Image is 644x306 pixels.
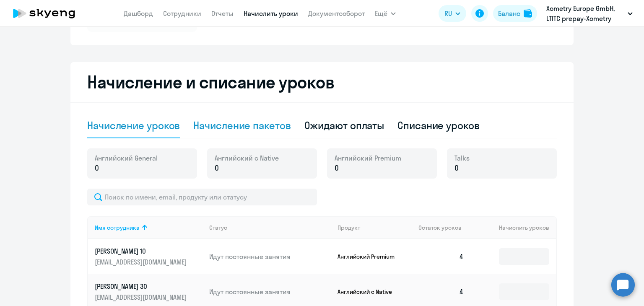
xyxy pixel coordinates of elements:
[163,9,201,18] a: Сотрудники
[124,9,153,18] a: Дашборд
[87,119,180,132] div: Начисление уроков
[546,3,624,23] p: Xometry Europe GmbH, LTITC prepay-Xometry Europe GmbH_Основной
[397,119,480,132] div: Списание уроков
[244,9,298,18] a: Начислить уроки
[439,5,466,22] button: RU
[209,287,331,296] p: Идут постоянные занятия
[211,9,234,18] a: Отчеты
[498,8,520,18] div: Баланс
[454,163,459,174] span: 0
[335,153,401,163] span: Английский Premium
[444,8,452,18] span: RU
[95,246,203,267] a: [PERSON_NAME] 10[EMAIL_ADDRESS][DOMAIN_NAME]
[95,293,189,302] p: [EMAIL_ADDRESS][DOMAIN_NAME]
[95,224,203,231] div: Имя сотрудника
[95,282,203,302] a: [PERSON_NAME] 30[EMAIL_ADDRESS][DOMAIN_NAME]
[493,5,537,22] button: Балансbalance
[95,246,189,256] p: [PERSON_NAME] 10
[308,9,365,18] a: Документооборот
[95,163,99,174] span: 0
[338,224,360,231] div: Продукт
[524,9,532,18] img: balance
[375,5,396,22] button: Ещё
[338,224,412,231] div: Продукт
[87,189,317,205] input: Поиск по имени, email, продукту или статусу
[95,257,189,267] p: [EMAIL_ADDRESS][DOMAIN_NAME]
[454,153,470,163] span: Talks
[335,163,339,174] span: 0
[375,8,387,18] span: Ещё
[95,153,158,163] span: Английский General
[95,224,140,231] div: Имя сотрудника
[193,119,291,132] div: Начисление пакетов
[87,72,557,92] h2: Начисление и списание уроков
[338,288,400,296] p: Английский с Native
[470,216,556,239] th: Начислить уроков
[412,239,470,274] td: 4
[209,224,227,231] div: Статус
[304,119,384,132] div: Ожидают оплаты
[215,163,219,174] span: 0
[209,252,331,261] p: Идут постоянные занятия
[215,153,279,163] span: Английский с Native
[95,282,189,291] p: [PERSON_NAME] 30
[418,224,462,231] span: Остаток уроков
[209,224,331,231] div: Статус
[542,3,637,23] button: Xometry Europe GmbH, LTITC prepay-Xometry Europe GmbH_Основной
[338,253,400,260] p: Английский Premium
[418,224,470,231] div: Остаток уроков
